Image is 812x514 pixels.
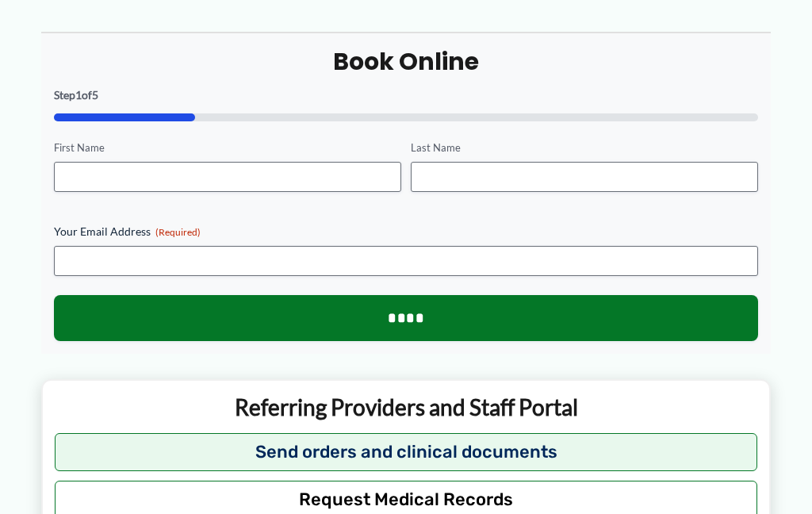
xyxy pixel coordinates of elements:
button: Send orders and clinical documents [55,433,757,471]
label: Last Name [411,140,758,155]
span: (Required) [155,226,201,238]
span: 1 [75,88,82,102]
p: Step of [54,90,758,101]
label: Your Email Address [54,224,758,240]
span: 5 [92,88,98,102]
h2: Book Online [54,46,758,77]
label: First Name [54,140,401,155]
p: Referring Providers and Staff Portal [55,393,757,421]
